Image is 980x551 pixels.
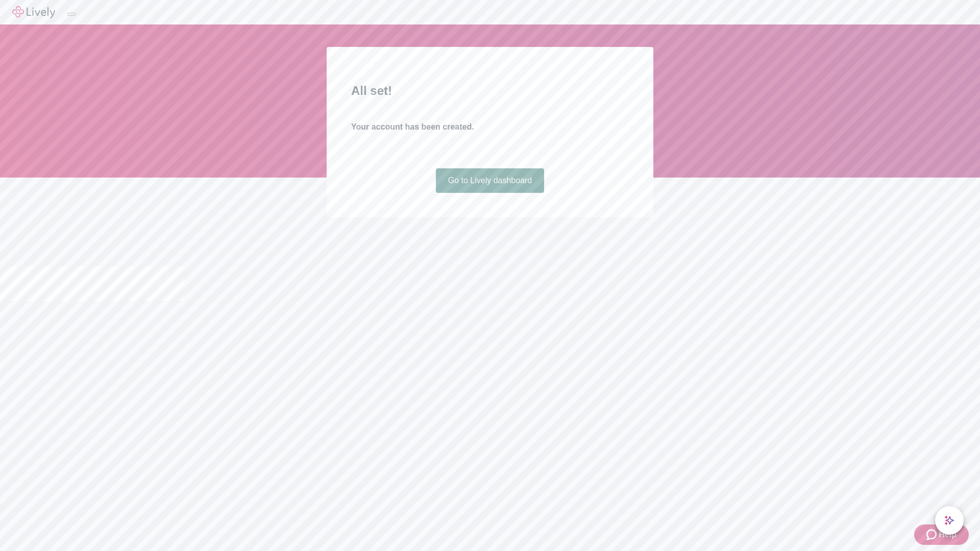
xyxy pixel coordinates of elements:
[914,524,969,545] button: Zendesk support iconHelp
[351,82,629,100] h2: All set!
[926,529,939,541] svg: Zendesk support icon
[436,168,545,193] a: Go to Lively dashboard
[351,121,629,133] h4: Your account has been created.
[67,13,76,16] button: Log out
[944,515,954,525] svg: Lively AI Assistant
[935,506,964,535] button: chat
[939,529,957,541] span: Help
[12,6,55,18] img: Lively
